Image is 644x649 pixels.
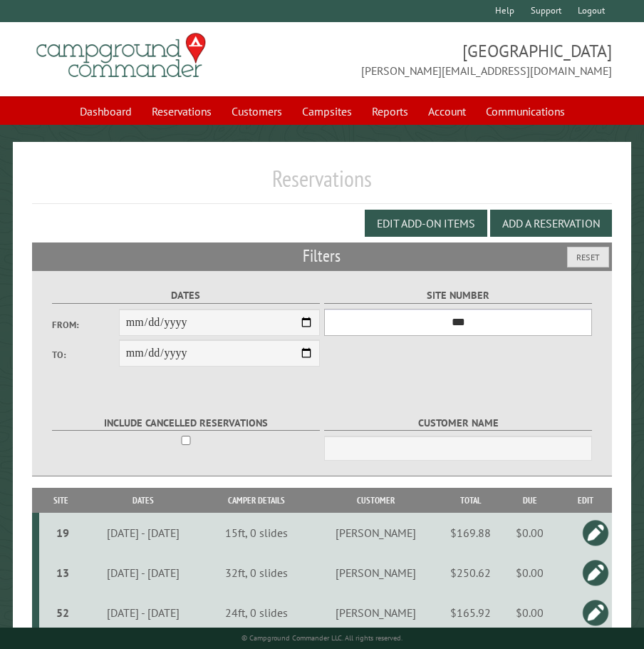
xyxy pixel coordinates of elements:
[365,210,487,237] button: Edit Add-on Items
[204,488,309,513] th: Camper Details
[241,633,402,643] small: © Campground Commander LLC. All rights reserved.
[32,242,612,270] h2: Filters
[363,98,417,125] a: Reports
[442,553,499,593] td: $250.62
[294,98,360,125] a: Campsites
[32,165,612,204] h1: Reservations
[442,488,499,513] th: Total
[45,526,80,540] div: 19
[52,415,320,431] label: Include Cancelled Reservations
[309,488,442,513] th: Customer
[143,98,220,125] a: Reservations
[420,98,474,125] a: Account
[52,287,320,304] label: Dates
[309,513,442,553] td: [PERSON_NAME]
[52,348,119,362] label: To:
[309,553,442,593] td: [PERSON_NAME]
[499,593,560,633] td: $0.00
[499,513,560,553] td: $0.00
[499,553,560,593] td: $0.00
[32,28,210,83] img: Campground Commander
[45,566,80,580] div: 13
[477,98,573,125] a: Communications
[85,566,202,580] div: [DATE] - [DATE]
[560,488,612,513] th: Edit
[499,488,560,513] th: Due
[442,593,499,633] td: $165.92
[490,210,612,237] button: Add a Reservation
[204,593,309,633] td: 24ft, 0 slides
[45,605,80,620] div: 52
[71,98,140,125] a: Dashboard
[85,526,202,540] div: [DATE] - [DATE]
[204,513,309,553] td: 15ft, 0 slides
[52,318,119,332] label: From:
[567,247,609,267] button: Reset
[442,513,499,553] td: $169.88
[322,39,612,79] span: [GEOGRAPHIC_DATA] [PERSON_NAME][EMAIL_ADDRESS][DOMAIN_NAME]
[223,98,291,125] a: Customers
[83,488,204,513] th: Dates
[324,287,592,304] label: Site Number
[85,605,202,620] div: [DATE] - [DATE]
[309,593,442,633] td: [PERSON_NAME]
[204,553,309,593] td: 32ft, 0 slides
[324,415,592,431] label: Customer Name
[39,488,83,513] th: Site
